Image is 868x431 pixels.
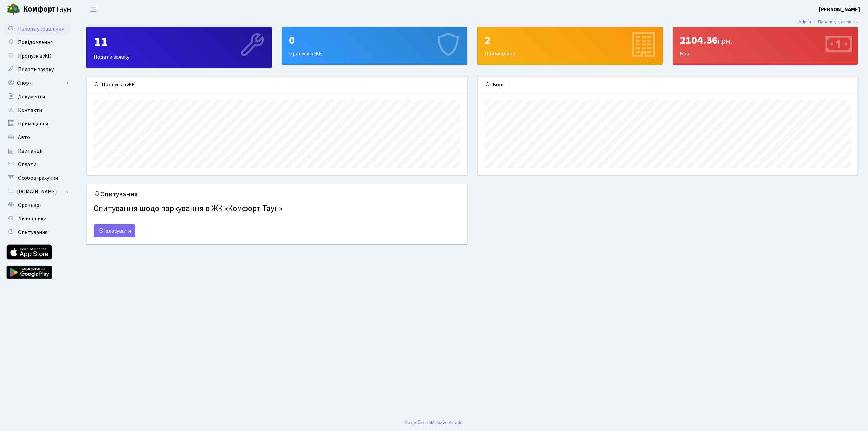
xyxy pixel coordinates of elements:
[18,106,42,114] span: Контакти
[94,201,460,216] h4: Опитування щодо паркування в ЖК «Комфорт Таун»
[7,3,20,16] img: logo.png
[477,27,663,65] a: 2Приміщення
[788,15,868,29] nav: breadcrumb
[680,34,851,47] div: 2104.36
[3,144,71,158] a: Квитанції
[18,25,64,33] span: Панель управління
[673,27,857,64] div: Борг
[3,212,71,226] a: Лічильники
[94,190,460,198] h5: Опитування
[431,419,462,426] a: Massive Kinetic
[18,66,54,73] span: Подати заявку
[18,93,45,100] span: Документи
[87,27,271,68] div: Подати заявку
[819,6,860,13] b: [PERSON_NAME]
[282,27,467,65] a: 0Пропуск в ЖК
[3,36,71,49] a: Повідомлення
[23,4,56,15] b: Комфорт
[86,27,272,68] a: 11Подати заявку
[18,120,48,128] span: Приміщення
[405,419,463,426] div: .
[485,34,655,47] div: 2
[18,215,46,222] span: Лічильники
[87,77,467,93] div: Пропуск в ЖК
[3,226,71,239] a: Опитування
[18,147,43,155] span: Квитанції
[3,103,71,117] a: Контакти
[3,90,71,103] a: Документи
[819,5,860,14] a: [PERSON_NAME]
[3,117,71,131] a: Приміщення
[811,18,858,26] li: Панель управління
[18,161,36,168] span: Оплати
[405,419,431,426] a: Розроблено
[3,63,71,76] a: Подати заявку
[478,27,662,64] div: Приміщення
[85,4,102,15] button: Переключити навігацію
[3,171,71,185] a: Особові рахунки
[3,76,71,90] a: Спорт
[289,34,460,47] div: 0
[3,22,71,36] a: Панель управління
[18,52,51,60] span: Пропуск в ЖК
[3,158,71,171] a: Оплати
[94,34,264,50] div: 11
[798,18,811,25] a: Admin
[94,224,135,237] a: Голосувати
[18,39,53,46] span: Повідомлення
[18,229,47,236] span: Опитування
[18,201,41,209] span: Орендарі
[18,174,58,182] span: Особові рахунки
[3,198,71,212] a: Орендарі
[3,49,71,63] a: Пропуск в ЖК
[478,77,858,93] div: Борг
[3,185,71,198] a: [DOMAIN_NAME]
[23,4,71,15] span: Таун
[282,27,467,64] div: Пропуск в ЖК
[3,131,71,144] a: Авто
[18,134,30,141] span: Авто
[718,35,732,47] span: грн.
